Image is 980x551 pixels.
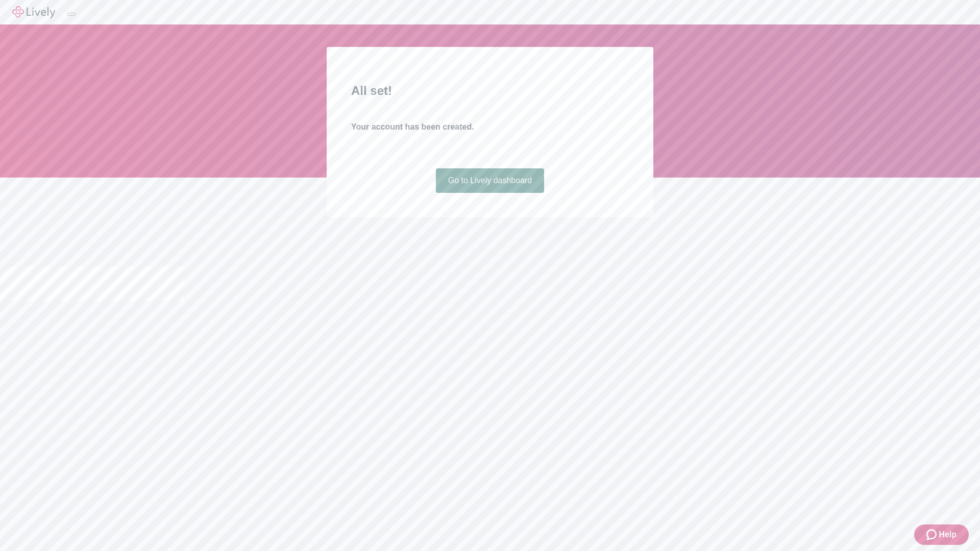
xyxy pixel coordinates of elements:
[12,6,55,18] img: Lively
[436,168,545,193] a: Go to Lively dashboard
[351,121,629,133] h4: Your account has been created.
[914,524,969,545] button: Zendesk support iconHelp
[351,82,629,100] h2: All set!
[939,529,957,541] span: Help
[67,13,76,16] button: Log out
[926,529,939,541] svg: Zendesk support icon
